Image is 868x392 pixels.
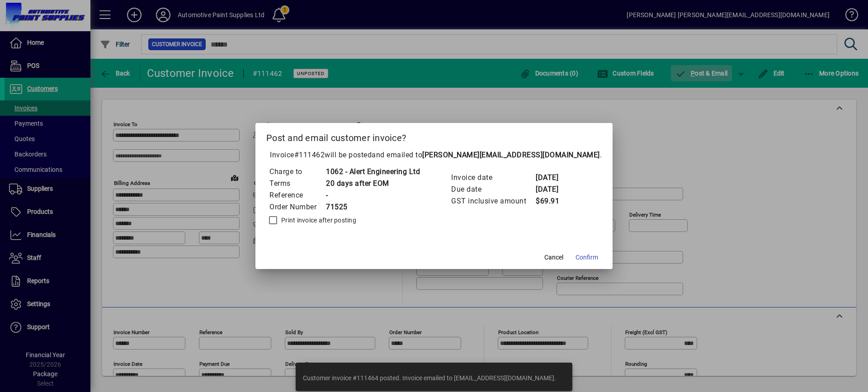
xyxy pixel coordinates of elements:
span: and emailed to [372,151,600,159]
td: 71525 [325,201,420,213]
td: [DATE] [535,172,571,184]
td: Due date [451,184,535,195]
td: $69.91 [535,195,571,207]
span: Confirm [576,253,598,262]
button: Cancel [539,249,568,265]
td: 20 days after EOM [325,178,420,189]
td: Charge to [269,166,325,178]
b: [PERSON_NAME][EMAIL_ADDRESS][DOMAIN_NAME] [422,151,600,159]
td: GST inclusive amount [451,195,535,207]
td: Reference [269,189,325,201]
td: - [325,189,420,201]
td: Order Number [269,201,325,213]
td: Invoice date [451,172,535,184]
td: 1062 - Alert Engineering Ltd [325,166,420,178]
label: Print invoice after posting [279,216,356,225]
span: Cancel [544,253,563,262]
td: [DATE] [535,184,571,195]
p: Invoice will be posted . [266,150,602,161]
span: #111462 [294,151,325,159]
td: Terms [269,178,325,189]
button: Confirm [572,249,602,265]
h2: Post and email customer invoice? [255,123,613,149]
